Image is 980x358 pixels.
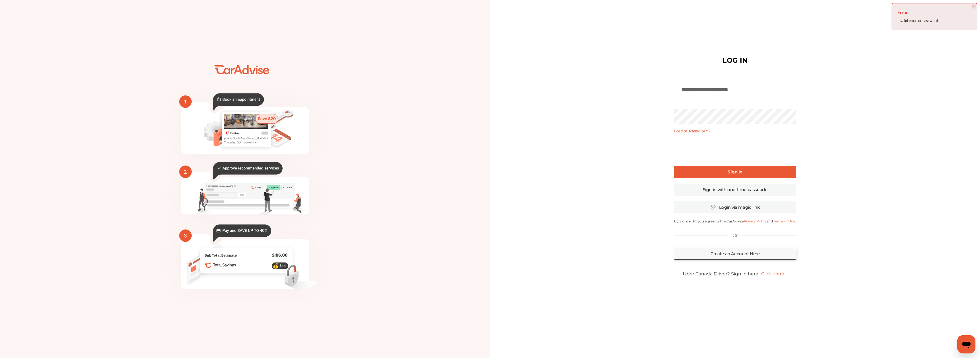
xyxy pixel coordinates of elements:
[674,128,710,134] a: Forgot Password?
[897,8,971,17] h4: Error
[897,17,971,24] div: Invalid email or password
[674,184,796,196] a: Sign in with one-time passcode
[722,58,748,63] h1: LOG IN
[710,204,716,210] img: magic_icon.32c66aac.svg
[972,5,976,9] span: ×
[674,219,796,223] p: By Signing In you agree to the CarAdvise and .
[674,201,796,213] a: Login via magic link
[683,271,758,277] span: Uber Canada Driver? Sign in here
[758,268,787,279] a: Click Here
[957,335,975,353] iframe: Button to launch messaging window
[728,169,742,175] b: Sign In
[732,232,738,239] p: Or
[744,219,766,223] a: Privacy Policy
[674,166,796,178] a: Sign In
[273,263,279,269] text: 💰
[773,219,795,223] a: Terms of Use
[692,138,778,160] iframe: reCAPTCHA
[674,248,796,260] a: Create an Account Here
